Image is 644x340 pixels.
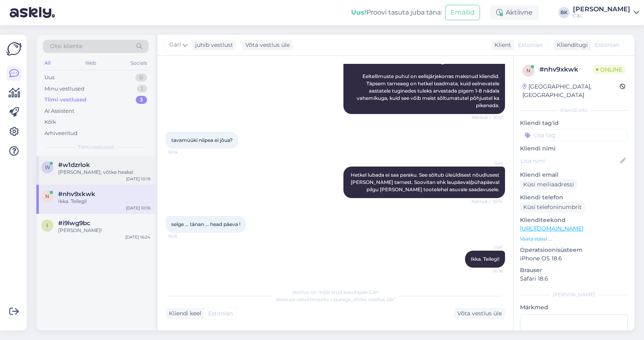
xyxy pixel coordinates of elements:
[46,222,48,228] span: i
[276,296,396,302] span: Vestluse ülevõtmiseks vajutage
[351,8,366,16] b: Uus!
[471,199,503,205] span: Nähtud ✓ 10:14
[520,216,628,224] p: Klienditeekond
[520,193,628,202] p: Kliendi telefon
[573,13,630,19] div: C&C
[168,149,198,155] span: 10:14
[351,8,442,17] div: Proovi tasuta juba täna:
[171,221,240,227] span: selge ... tänan ... head päeva !
[78,144,114,151] span: Tiimi vestlused
[520,235,628,243] p: Vaata edasi ...
[58,161,90,169] span: #w1dzrlok
[208,309,233,318] span: Estonian
[520,119,628,127] p: Kliendi tag'id
[520,225,583,232] a: [URL][DOMAIN_NAME]
[50,42,82,51] span: Otsi kliente
[166,309,201,318] div: Kliendi keel
[520,291,628,298] div: [PERSON_NAME]
[357,44,501,108] span: Tere! Tooted lansseeritakse [DATE] ning [PERSON_NAME] päeval on poodides olemas näidismudelid nin...
[472,160,503,166] span: Garl
[126,176,150,182] div: [DATE] 10:19
[520,171,628,179] p: Kliendi email
[522,82,620,99] div: [GEOGRAPHIC_DATA], [GEOGRAPHIC_DATA]
[595,41,619,49] span: Estonian
[58,220,90,227] span: #i9lwg9bc
[44,107,74,115] div: AI Assistent
[44,74,55,82] div: Uus
[44,96,86,104] div: Tiimi vestlused
[135,74,147,82] div: 0
[471,256,499,262] span: Ikka. Teilegi!
[44,85,84,93] div: Minu vestlused
[520,144,628,153] p: Kliendi nimi
[520,303,628,312] p: Märkmed
[351,172,501,192] span: Hetkel lubada ei saa paraku. See sõltub üleüldisest nõudlusest [PERSON_NAME] tarnest. Soovitan eh...
[490,5,539,20] div: Aktiivne
[58,227,150,234] div: [PERSON_NAME]!
[520,202,585,213] div: Küsi telefoninumbrit
[242,40,293,51] div: Võta vestlus üle
[58,169,150,176] div: [PERSON_NAME], võtke heaks!
[520,275,628,283] p: Safari 18.6
[520,107,628,114] div: Kliendi info
[45,164,50,170] span: w
[58,198,150,205] div: Ikka. Teilegi!
[520,179,577,190] div: Küsi meiliaadressi
[6,41,22,57] img: Askly Logo
[520,129,628,141] input: Lisa tag
[126,205,150,211] div: [DATE] 10:16
[136,96,147,104] div: 3
[351,296,396,302] i: „Võtke vestlus üle”
[454,308,505,319] div: Võta vestlus üle
[518,41,543,49] span: Estonian
[573,6,639,19] a: [PERSON_NAME]C&C
[520,266,628,275] p: Brauser
[472,268,503,274] span: 10:16
[520,254,628,263] p: iPhone OS 18.6
[526,68,530,74] span: n
[129,58,149,68] div: Socials
[573,6,630,13] div: [PERSON_NAME]
[554,41,588,49] div: Klienditugi
[472,244,503,250] span: Garl
[45,193,49,199] span: n
[171,137,233,143] span: tavamüüki niipea ei jõua?
[445,5,480,20] button: Emailid
[168,233,198,239] span: 10:15
[292,289,379,295] span: Vestlus on määratud kasutajale Garl
[58,190,95,198] span: #nhv9xkwk
[558,7,570,18] div: BK
[472,114,503,120] span: Nähtud ✓ 10:12
[43,58,52,68] div: All
[137,85,147,93] div: 1
[169,40,181,49] span: Garl
[44,118,56,126] div: Kõik
[84,58,98,68] div: Web
[520,156,619,165] input: Lisa nimi
[125,234,150,240] div: [DATE] 16:24
[520,246,628,254] p: Operatsioonisüsteem
[539,65,593,74] div: # nhv9xkwk
[44,129,78,137] div: Arhiveeritud
[192,41,233,49] div: juhib vestlust
[593,65,625,74] span: Online
[491,41,511,49] div: Klient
